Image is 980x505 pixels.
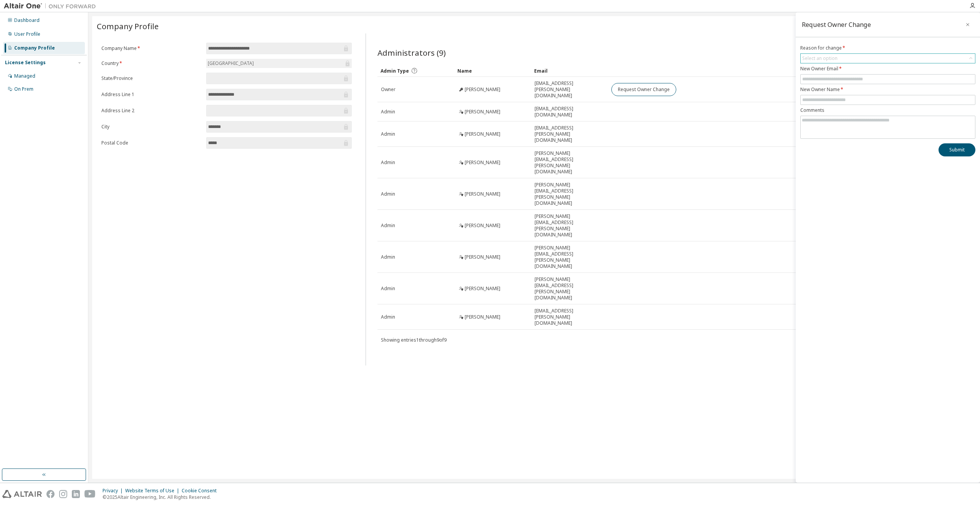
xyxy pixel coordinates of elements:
span: [EMAIL_ADDRESS][PERSON_NAME][DOMAIN_NAME] [535,308,604,326]
div: Request Owner Change [802,22,871,28]
span: [EMAIL_ADDRESS][DOMAIN_NAME] [535,106,604,118]
span: [PERSON_NAME][EMAIL_ADDRESS][PERSON_NAME][DOMAIN_NAME] [535,182,604,206]
label: Address Line 2 [101,108,202,114]
img: youtube.svg [84,490,96,498]
span: [PERSON_NAME] [465,223,500,229]
label: State/Province [101,75,202,81]
span: [PERSON_NAME][EMAIL_ADDRESS][PERSON_NAME][DOMAIN_NAME] [535,245,604,269]
div: Email [534,65,605,77]
label: Comments [800,107,975,113]
span: [PERSON_NAME][EMAIL_ADDRESS][PERSON_NAME][DOMAIN_NAME] [535,276,604,301]
div: Managed [14,73,35,79]
span: [PERSON_NAME] [465,314,500,320]
img: altair_logo.svg [2,490,42,498]
img: facebook.svg [46,490,55,498]
span: Admin [381,223,395,229]
div: Privacy [103,488,125,494]
span: Owner [381,86,396,93]
button: Request Owner Change [611,83,676,96]
img: instagram.svg [59,490,67,498]
div: User Profile [14,31,40,37]
span: Admin [381,254,395,260]
label: Postal Code [101,140,202,146]
span: [PERSON_NAME] [465,286,500,292]
span: Admin [381,131,395,137]
label: Country [101,60,202,66]
div: Website Terms of Use [125,488,182,494]
span: Admin [381,191,395,197]
div: Company Profile [14,45,55,51]
span: [EMAIL_ADDRESS][PERSON_NAME][DOMAIN_NAME] [535,125,604,143]
span: Administrators (9) [377,47,446,58]
span: [PERSON_NAME] [465,86,500,93]
div: Name [457,65,528,77]
img: Altair One [4,2,100,10]
div: On Prem [14,86,33,92]
span: [PERSON_NAME] [465,191,500,197]
label: New Owner Name [800,86,975,93]
span: [PERSON_NAME][EMAIL_ADDRESS][PERSON_NAME][DOMAIN_NAME] [535,213,604,238]
div: Dashboard [14,17,40,23]
label: City [101,124,202,130]
label: Company Name [101,45,202,51]
span: Admin [381,314,395,320]
span: [EMAIL_ADDRESS][PERSON_NAME][DOMAIN_NAME] [535,80,604,99]
span: Admin [381,286,395,292]
div: Cookie Consent [182,488,221,494]
label: Reason for change [800,45,975,51]
span: [PERSON_NAME] [465,159,500,166]
div: License Settings [5,60,46,66]
p: © 2025 Altair Engineering, Inc. All Rights Reserved. [103,494,221,500]
span: Admin Type [381,68,409,74]
span: Admin [381,109,395,115]
span: [PERSON_NAME] [465,131,500,137]
label: New Owner Email [800,66,975,72]
span: [PERSON_NAME][EMAIL_ADDRESS][PERSON_NAME][DOMAIN_NAME] [535,150,604,175]
span: Showing entries 1 through 9 of 9 [381,337,447,343]
button: Submit [939,143,975,156]
div: [GEOGRAPHIC_DATA] [207,59,255,68]
img: linkedin.svg [72,490,80,498]
span: Admin [381,159,395,166]
div: [GEOGRAPHIC_DATA] [206,59,352,68]
div: Select an option [802,55,838,61]
div: Select an option [801,54,975,63]
span: [PERSON_NAME] [465,254,500,260]
label: Address Line 1 [101,91,202,98]
span: Company Profile [97,21,159,32]
span: [PERSON_NAME] [465,109,500,115]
